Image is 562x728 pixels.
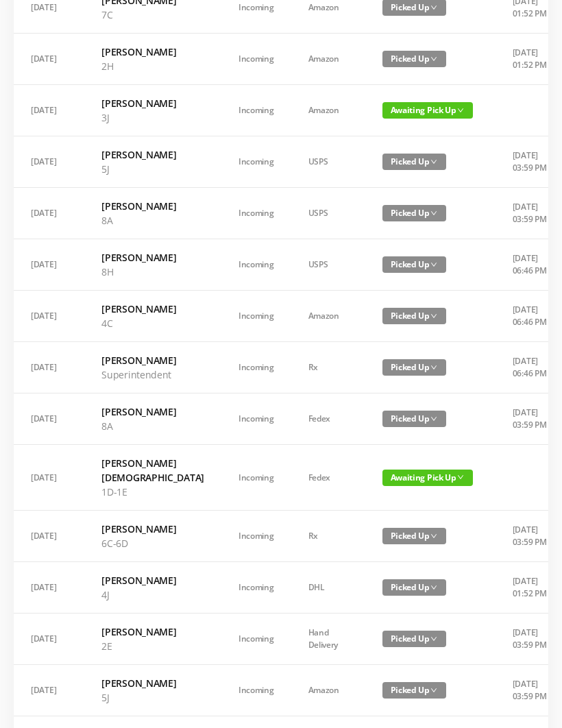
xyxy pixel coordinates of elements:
[291,614,365,665] td: Hand Delivery
[221,85,291,136] td: Incoming
[382,359,446,376] span: Picked Up
[14,291,84,342] td: [DATE]
[101,624,204,639] h6: [PERSON_NAME]
[101,353,204,367] h6: [PERSON_NAME]
[101,587,204,602] p: 4J
[101,676,204,690] h6: [PERSON_NAME]
[14,239,84,291] td: [DATE]
[430,56,437,62] i: icon: down
[291,85,365,136] td: Amazon
[430,261,437,268] i: icon: down
[382,205,446,221] span: Picked Up
[221,239,291,291] td: Incoming
[221,136,291,188] td: Incoming
[291,562,365,614] td: DHL
[430,635,437,642] i: icon: down
[101,147,204,162] h6: [PERSON_NAME]
[101,8,204,22] p: 7C
[14,445,84,511] td: [DATE]
[101,265,204,279] p: 8H
[291,511,365,562] td: Rx
[382,102,473,119] span: Awaiting Pick Up
[291,291,365,342] td: Amazon
[101,110,204,125] p: 3J
[382,308,446,324] span: Picked Up
[457,107,464,114] i: icon: down
[221,511,291,562] td: Incoming
[382,256,446,273] span: Picked Up
[221,291,291,342] td: Incoming
[291,393,365,445] td: Fedex
[221,393,291,445] td: Incoming
[382,682,446,699] span: Picked Up
[291,239,365,291] td: USPS
[101,639,204,653] p: 2E
[101,522,204,536] h6: [PERSON_NAME]
[101,573,204,587] h6: [PERSON_NAME]
[14,342,84,393] td: [DATE]
[221,562,291,614] td: Incoming
[14,136,84,188] td: [DATE]
[101,96,204,110] h6: [PERSON_NAME]
[101,419,204,433] p: 8A
[101,59,204,73] p: 2H
[101,213,204,228] p: 8A
[14,393,84,445] td: [DATE]
[14,665,84,716] td: [DATE]
[430,533,437,539] i: icon: down
[14,614,84,665] td: [DATE]
[221,614,291,665] td: Incoming
[291,342,365,393] td: Rx
[14,511,84,562] td: [DATE]
[457,474,464,481] i: icon: down
[101,45,204,59] h6: [PERSON_NAME]
[14,85,84,136] td: [DATE]
[430,210,437,217] i: icon: down
[382,579,446,596] span: Picked Up
[221,34,291,85] td: Incoming
[101,456,204,485] h6: [PERSON_NAME][DEMOGRAPHIC_DATA]
[221,188,291,239] td: Incoming
[382,154,446,170] span: Picked Up
[291,34,365,85] td: Amazon
[101,404,204,419] h6: [PERSON_NAME]
[430,364,437,371] i: icon: down
[101,162,204,176] p: 5J
[221,665,291,716] td: Incoming
[430,687,437,694] i: icon: down
[291,188,365,239] td: USPS
[14,34,84,85] td: [DATE]
[221,342,291,393] td: Incoming
[382,51,446,67] span: Picked Up
[430,158,437,165] i: icon: down
[430,4,437,11] i: icon: down
[14,188,84,239] td: [DATE]
[101,250,204,265] h6: [PERSON_NAME]
[221,445,291,511] td: Incoming
[101,199,204,213] h6: [PERSON_NAME]
[101,367,204,382] p: Superintendent
[382,631,446,647] span: Picked Up
[382,411,446,427] span: Picked Up
[101,485,204,499] p: 1D-1E
[291,665,365,716] td: Amazon
[430,313,437,319] i: icon: down
[291,445,365,511] td: Fedex
[14,562,84,614] td: [DATE]
[430,415,437,422] i: icon: down
[101,316,204,330] p: 4C
[101,302,204,316] h6: [PERSON_NAME]
[101,690,204,705] p: 5J
[291,136,365,188] td: USPS
[382,470,473,486] span: Awaiting Pick Up
[430,584,437,591] i: icon: down
[382,528,446,544] span: Picked Up
[101,536,204,550] p: 6C-6D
